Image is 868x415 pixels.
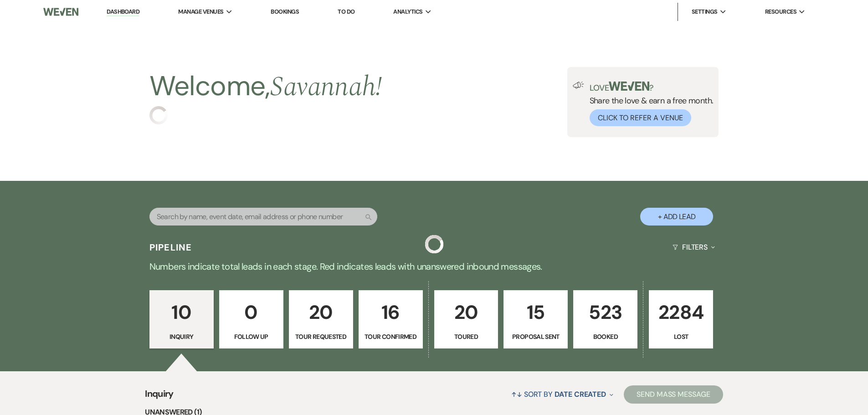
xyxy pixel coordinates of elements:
[271,8,299,15] a: Bookings
[765,7,796,16] span: Resources
[219,290,283,348] a: 0Follow Up
[669,235,719,259] button: Filters
[649,290,713,348] a: 2284Lost
[624,385,723,404] button: Send Mass Message
[365,332,417,342] p: Tour Confirmed
[107,8,139,16] a: Dashboard
[503,290,568,348] a: 15Proposal Sent
[508,382,617,406] button: Sort By Date Created
[584,82,714,126] div: Share the love & earn a free month.
[289,290,353,348] a: 20Tour Requested
[590,109,691,126] button: Click to Refer a Venue
[149,241,192,254] h3: Pipeline
[590,82,714,92] p: Love ?
[295,297,347,328] p: 20
[149,290,214,348] a: 10Inquiry
[295,332,347,342] p: Tour Requested
[609,82,649,91] img: weven-logo-green.svg
[555,389,606,399] span: Date Created
[434,290,498,348] a: 20Toured
[425,235,443,253] img: loading spinner
[655,332,707,342] p: Lost
[338,8,354,15] a: To Do
[106,259,762,274] p: Numbers indicate total leads in each stage. Red indicates leads with unanswered inbound messages.
[640,208,713,225] button: + Add Lead
[509,297,562,328] p: 15
[393,7,422,16] span: Analytics
[440,332,493,342] p: Toured
[359,290,423,348] a: 16Tour Confirmed
[573,290,637,348] a: 523Booked
[509,332,562,342] p: Proposal Sent
[655,297,707,328] p: 2284
[365,297,417,328] p: 16
[43,2,78,21] img: Weven Logo
[692,7,718,16] span: Settings
[440,297,493,328] p: 20
[178,7,223,16] span: Manage Venues
[155,332,208,342] p: Inquiry
[579,332,632,342] p: Booked
[511,389,522,399] span: ↑↓
[579,297,632,328] p: 523
[270,66,382,108] span: Savannah !
[155,297,208,328] p: 10
[225,332,277,342] p: Follow Up
[573,82,584,89] img: loud-speaker-illustration.svg
[149,208,377,225] input: Search by name, event date, email address or phone number
[145,387,174,406] span: Inquiry
[149,106,168,124] img: loading spinner
[225,297,277,328] p: 0
[149,67,382,106] h2: Welcome,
